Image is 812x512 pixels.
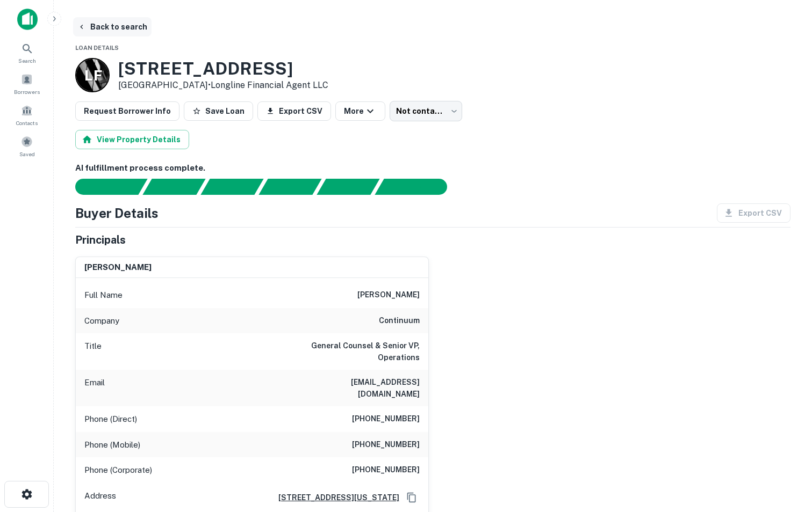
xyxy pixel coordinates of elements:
p: Phone (Corporate) [84,464,152,477]
a: Contacts [3,100,51,129]
p: Full Name [84,289,123,302]
p: Company [84,314,119,327]
p: L F [84,65,101,86]
a: Borrowers [3,69,51,98]
h4: Buyer Details [75,203,159,223]
span: Contacts [16,119,38,127]
p: [GEOGRAPHIC_DATA] • [118,79,328,92]
h6: General Counsel & Senior VP, Operations [291,340,420,363]
button: Save Loan [184,101,253,121]
button: Copy Address [404,489,420,506]
button: Back to search [73,17,152,36]
a: Saved [3,131,51,160]
span: Borrowers [14,87,40,96]
button: Request Borrower Info [75,101,179,121]
a: Search [3,38,51,67]
button: Export CSV [257,101,331,121]
button: More [335,101,385,121]
p: Address [84,489,116,506]
button: View Property Details [75,130,189,149]
h6: [PERSON_NAME] [357,289,420,302]
h6: continuum [379,314,420,327]
div: Principals found, AI now looking for contact information... [258,179,321,195]
div: Sending borrower request to AI... [62,179,143,195]
span: Loan Details [75,45,119,51]
p: Title [84,340,102,363]
h6: [PHONE_NUMBER] [352,438,420,451]
a: Longline Financial Agent LLC [211,80,328,90]
div: Not contacted [390,101,462,121]
span: Search [18,56,36,65]
span: Saved [19,150,35,158]
div: Documents found, AI parsing details... [200,179,263,195]
div: Principals found, still searching for contact information. This may take time... [317,179,379,195]
h6: AI fulfillment process complete. [75,162,791,174]
h6: [EMAIL_ADDRESS][DOMAIN_NAME] [291,376,420,400]
p: Email [84,376,105,400]
h6: [PHONE_NUMBER] [352,464,420,477]
div: AI fulfillment process complete. [375,179,460,195]
img: capitalize-icon.png [17,9,38,30]
iframe: Chat Widget [758,392,812,443]
h6: [PHONE_NUMBER] [352,413,420,426]
h3: [STREET_ADDRESS] [118,58,328,79]
p: Phone (Mobile) [84,438,140,451]
h6: [PERSON_NAME] [84,261,152,274]
div: Your request is received and processing... [142,179,205,195]
a: [STREET_ADDRESS][US_STATE] [270,492,399,503]
p: Phone (Direct) [84,413,137,426]
h5: Principals [75,232,126,248]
